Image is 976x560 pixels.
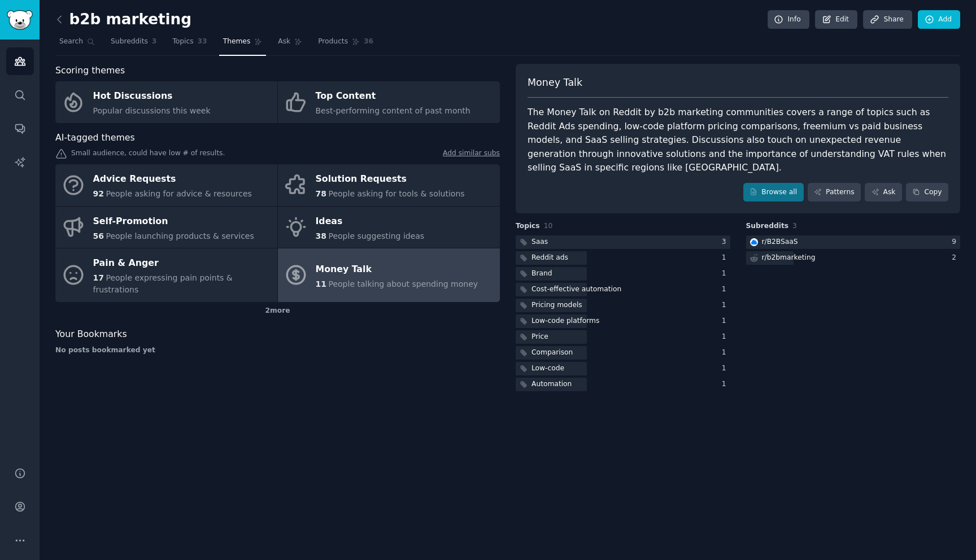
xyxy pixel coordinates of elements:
[328,231,424,240] span: People suggesting ideas
[278,207,500,248] a: Ideas38People suggesting ideas
[528,76,582,90] span: Money Talk
[516,362,730,376] a: Low-code1
[531,332,548,342] div: Price
[152,37,157,47] span: 3
[328,279,478,288] span: People talking about spending money
[55,207,277,248] a: Self-Promotion56People launching products & services
[316,231,326,240] span: 38
[219,33,267,56] a: Themes
[516,346,730,360] a: Comparison1
[722,316,730,326] div: 1
[93,212,254,230] div: Self-Promotion
[55,302,500,320] div: 2 more
[443,148,500,160] a: Add similar subs
[168,33,211,56] a: Topics33
[274,33,306,56] a: Ask
[55,164,277,206] a: Advice Requests92People asking for advice & resources
[55,148,500,160] div: Small audience, could have low # of results.
[316,279,326,288] span: 11
[722,237,730,247] div: 3
[516,251,730,265] a: Reddit ads1
[531,348,573,358] div: Comparison
[531,269,552,279] div: Brand
[516,221,540,231] span: Topics
[768,10,809,29] a: Info
[316,189,326,198] span: 78
[93,88,211,106] div: Hot Discussions
[743,183,804,202] a: Browse all
[93,273,104,282] span: 17
[93,255,272,273] div: Pain & Anger
[722,269,730,279] div: 1
[516,235,730,250] a: Saas3
[55,248,277,302] a: Pain & Anger17People expressing pain points & frustrations
[93,170,252,189] div: Advice Requests
[278,248,500,302] a: Money Talk11People talking about spending money
[198,37,207,47] span: 33
[531,253,568,263] div: Reddit ads
[762,253,816,263] div: r/ b2bmarketing
[55,33,99,56] a: Search
[722,348,730,358] div: 1
[863,10,912,29] a: Share
[55,345,500,356] div: No posts bookmarked yet
[172,37,193,47] span: Topics
[318,37,348,47] span: Products
[750,238,758,246] img: B2BSaaS
[314,33,377,56] a: Products36
[106,231,254,240] span: People launching products & services
[93,189,104,198] span: 92
[952,237,960,247] div: 9
[531,237,548,247] div: Saas
[531,285,621,295] div: Cost-effective automation
[316,170,465,189] div: Solution Requests
[746,251,961,265] a: r/b2bmarketing2
[7,10,33,30] img: GummySearch logo
[278,37,290,47] span: Ask
[906,183,948,202] button: Copy
[808,183,861,202] a: Patterns
[93,106,211,115] span: Popular discussions this week
[516,283,730,297] a: Cost-effective automation1
[316,88,470,106] div: Top Content
[762,237,798,247] div: r/ B2BSaaS
[111,37,148,47] span: Subreddits
[815,10,857,29] a: Edit
[55,64,125,78] span: Scoring themes
[55,11,191,29] h2: b2b marketing
[328,189,464,198] span: People asking for tools & solutions
[722,253,730,263] div: 1
[722,332,730,342] div: 1
[746,235,961,250] a: B2BSaaSr/B2BSaaS9
[722,300,730,310] div: 1
[55,81,277,123] a: Hot DiscussionsPopular discussions this week
[516,299,730,313] a: Pricing models1
[316,106,470,115] span: Best-performing content of past month
[278,164,500,206] a: Solution Requests78People asking for tools & solutions
[531,300,582,310] div: Pricing models
[93,273,233,294] span: People expressing pain points & frustrations
[106,189,251,198] span: People asking for advice & resources
[59,37,83,47] span: Search
[93,231,104,240] span: 56
[364,37,373,47] span: 36
[952,253,960,263] div: 2
[746,221,789,231] span: Subreddits
[516,378,730,392] a: Automation1
[722,285,730,295] div: 1
[531,316,599,326] div: Low-code platforms
[792,222,797,230] span: 3
[544,222,553,230] span: 10
[918,10,960,29] a: Add
[316,212,425,230] div: Ideas
[55,327,127,342] span: Your Bookmarks
[865,183,902,202] a: Ask
[531,364,564,374] div: Low-code
[528,106,948,175] div: The Money Talk on Reddit by b2b marketing communities covers a range of topics such as Reddit Ads...
[107,33,160,56] a: Subreddits3
[55,131,135,145] span: AI-tagged themes
[531,379,572,390] div: Automation
[278,81,500,123] a: Top ContentBest-performing content of past month
[223,37,251,47] span: Themes
[316,260,478,278] div: Money Talk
